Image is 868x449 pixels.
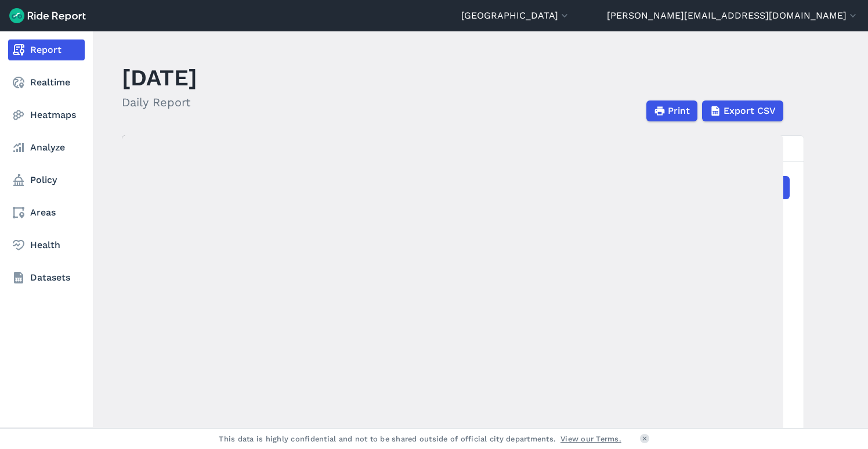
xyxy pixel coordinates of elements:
h2: Daily Report [122,94,197,111]
a: Realtime [8,72,85,93]
a: Report [8,39,85,60]
h1: [DATE] [122,62,197,94]
a: View our Terms. [560,433,621,444]
span: Print [668,104,690,118]
a: Health [8,235,85,256]
a: Policy [8,170,85,191]
a: Analyze [8,137,85,158]
img: Ride Report [9,8,86,23]
button: [PERSON_NAME][EMAIL_ADDRESS][DOMAIN_NAME] [607,9,859,23]
button: Export CSV [702,100,783,121]
button: Print [646,100,697,121]
a: Areas [8,202,85,223]
a: Heatmaps [8,105,85,125]
button: [GEOGRAPHIC_DATA] [461,9,570,23]
span: Export CSV [724,104,776,118]
a: Datasets [8,267,85,288]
